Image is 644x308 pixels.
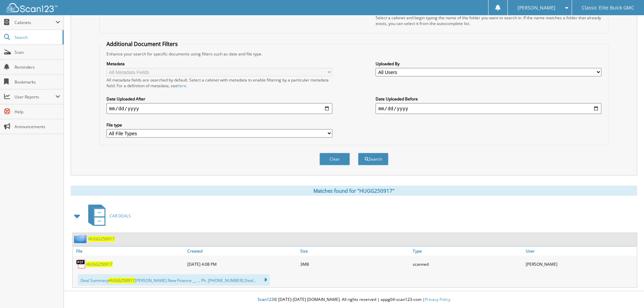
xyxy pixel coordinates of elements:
button: Search [358,153,388,165]
a: CAR DEALS [84,203,131,229]
div: Select a cabinet and begin typing the name of the folder you want to search in. If the name match... [376,15,601,26]
label: File type [106,122,332,128]
span: Bookmarks [15,79,60,85]
button: Clear [319,153,350,165]
a: Privacy Policy [425,297,450,302]
span: Scan [15,49,60,55]
span: Cabinets [15,20,55,25]
a: Created [186,246,299,256]
span: Announcements [15,124,60,129]
span: Search [15,34,59,40]
div: Deal Summary [PERSON_NAME] New Finance __ ... Ph. [PHONE_NUMBER] Deal... [78,274,270,286]
a: Type [411,246,524,256]
iframe: Chat Widget [610,276,644,308]
span: CAR DEALS [110,213,131,219]
span: Help [15,109,60,115]
div: Enhance your search for specific documents using filters such as date and file type. [103,51,605,57]
a: HUGG250917 [86,261,113,267]
div: 3MB [299,257,411,271]
label: Date Uploaded Before [376,96,601,102]
span: HUGG250917 [109,278,135,283]
img: scan123-logo-white.svg [7,3,57,12]
div: [PERSON_NAME] [524,257,637,271]
legend: Additional Document Filters [103,40,181,48]
label: Date Uploaded After [106,96,332,102]
div: All metadata fields are searched by default. Select a cabinet with metadata to enable filtering b... [106,77,332,89]
img: PDF.png [76,259,86,269]
img: folder2.png [74,235,88,243]
input: end [376,103,601,114]
label: Metadata [106,61,332,67]
a: here [177,83,186,89]
a: File [73,246,186,256]
span: Scan123 [258,297,274,302]
a: User [524,246,637,256]
input: start [106,103,332,114]
span: User Reports [15,94,55,100]
div: © [DATE]-[DATE] [DOMAIN_NAME]. All rights reserved | appg04-scan123-com | [64,291,644,308]
a: Size [299,246,411,256]
span: Classic Elite Buick GMC [582,6,634,10]
span: Reminders [15,64,60,70]
span: [PERSON_NAME] [518,6,555,10]
div: Matches found for "HUGG250917" [71,186,637,196]
a: HUGG250917 [88,236,115,242]
div: [DATE] 4:08 PM [186,257,299,271]
div: scanned [411,257,524,271]
label: Uploaded By [376,61,601,67]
